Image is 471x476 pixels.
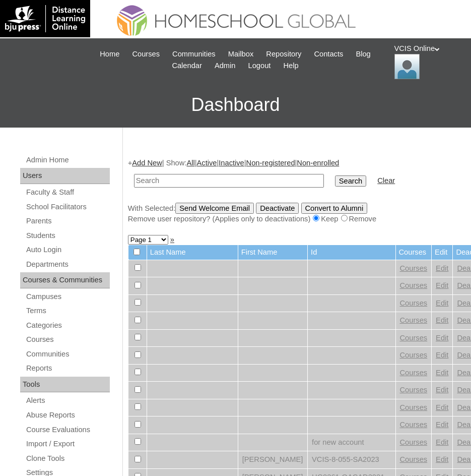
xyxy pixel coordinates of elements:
[132,48,160,60] span: Courses
[400,369,428,377] a: Courses
[394,54,420,79] img: VCIS Online Admin
[436,316,448,324] a: Edit
[20,168,110,184] div: Users
[5,82,466,128] h3: Dashboard
[308,434,395,451] td: for new account
[219,159,244,167] a: Inactive
[246,159,295,167] a: Non-registered
[400,299,428,307] a: Courses
[25,201,110,213] a: School Facilitators
[25,244,110,256] a: Auto Login
[308,451,395,468] td: VCIS-8-055-SA2023
[167,48,221,60] a: Communities
[238,245,307,260] td: First Name
[436,264,448,272] a: Edit
[400,334,428,342] a: Courses
[25,290,110,303] a: Campuses
[243,60,276,72] a: Logout
[436,403,448,411] a: Edit
[25,215,110,227] a: Parents
[95,48,124,60] a: Home
[436,455,448,463] a: Edit
[228,48,254,60] span: Mailbox
[128,214,461,224] div: Remove user repository? (Applies only to deactivations) Keep Remove
[400,351,428,359] a: Courses
[25,452,110,465] a: Clone Tools
[394,43,461,79] div: VCIS Online
[25,394,110,407] a: Alerts
[215,60,236,72] span: Admin
[400,386,428,394] a: Courses
[197,159,217,167] a: Active
[238,451,307,468] td: [PERSON_NAME]
[309,48,348,60] a: Contacts
[128,203,461,224] div: With Selected:
[297,159,339,167] a: Non-enrolled
[25,305,110,317] a: Terms
[128,158,461,224] div: + | Show: | | | |
[436,421,448,429] a: Edit
[5,5,85,32] img: logo-white.png
[400,438,428,446] a: Courses
[436,299,448,307] a: Edit
[400,421,428,429] a: Courses
[314,48,343,60] span: Contacts
[134,174,324,188] input: Search
[396,245,432,260] td: Courses
[186,159,194,167] a: All
[127,48,165,60] a: Courses
[266,48,301,60] span: Repository
[20,272,110,288] div: Courses & Communities
[400,281,428,289] a: Courses
[308,245,395,260] td: Id
[25,348,110,361] a: Communities
[25,362,110,375] a: Reports
[377,176,395,185] a: Clear
[167,60,207,72] a: Calendar
[436,351,448,359] a: Edit
[436,281,448,289] a: Edit
[400,316,428,324] a: Courses
[335,175,366,187] input: Search
[210,60,241,72] a: Admin
[278,60,303,72] a: Help
[351,48,375,60] a: Blog
[25,229,110,242] a: Students
[175,203,254,214] input: Send Welcome Email
[301,203,368,214] input: Convert to Alumni
[25,333,110,346] a: Courses
[436,334,448,342] a: Edit
[25,319,110,332] a: Categories
[256,203,299,214] input: Deactivate
[172,48,216,60] span: Communities
[25,424,110,436] a: Course Evaluations
[400,403,428,411] a: Courses
[261,48,306,60] a: Repository
[132,159,162,167] a: Add New
[432,245,452,260] td: Edit
[400,264,428,272] a: Courses
[248,60,271,72] span: Logout
[25,438,110,450] a: Import / Export
[223,48,259,60] a: Mailbox
[147,245,238,260] td: Last Name
[25,258,110,271] a: Departments
[25,186,110,199] a: Faculty & Staff
[170,235,174,244] a: »
[436,438,448,446] a: Edit
[436,369,448,377] a: Edit
[283,60,298,72] span: Help
[20,377,110,393] div: Tools
[356,48,370,60] span: Blog
[400,455,428,463] a: Courses
[172,60,201,72] span: Calendar
[25,154,110,166] a: Admin Home
[100,48,119,60] span: Home
[25,409,110,422] a: Abuse Reports
[436,386,448,394] a: Edit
